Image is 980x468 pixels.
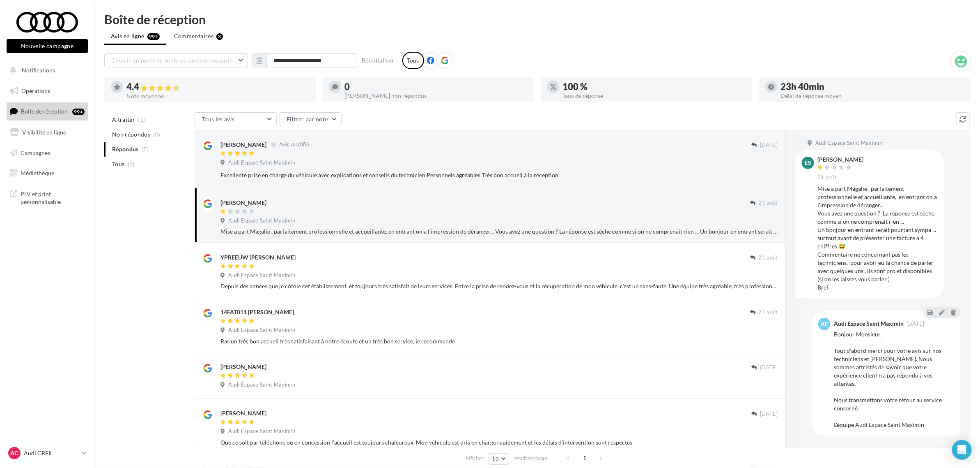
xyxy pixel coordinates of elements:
span: (0) [154,131,161,138]
div: Tous [402,52,424,69]
div: 4.4 [126,82,309,92]
button: Réinitialiser [358,56,398,65]
span: Choisir un point de vente ou un code magasin [111,57,233,64]
span: [DATE] [760,141,778,149]
button: Choisir un point de vente ou un code magasin [104,53,248,67]
p: Audi CREIL [24,449,78,457]
span: Avis modifié [279,141,309,148]
span: (1) [138,116,145,123]
div: Ras un très bon accueil très satisfaisant à notre écoute et un très bon service, je recommande [220,337,778,345]
div: [PERSON_NAME] [220,363,266,371]
span: AE [821,320,828,328]
span: [DATE] [760,364,778,371]
a: Opérations [5,82,90,100]
span: 1 [578,452,591,465]
span: Opérations [21,87,50,94]
div: Open Intercom Messenger [952,440,972,460]
div: [PERSON_NAME] non répondus [344,93,527,99]
span: 10 [492,456,499,462]
div: [PERSON_NAME] [220,409,266,417]
span: Tous les avis [202,116,235,123]
a: PLV et print personnalisable [5,185,90,209]
div: Bonjour Monsieur, Tout d'abord merci pour votre avis sur nos techniciens et [PERSON_NAME]. Nous s... [834,330,954,429]
span: Médiathèque [21,169,54,176]
span: A traiter [112,116,135,124]
span: Notifications [22,67,55,74]
span: 21 août [817,174,837,181]
div: 99+ [72,109,85,115]
span: résultats/page [514,454,548,462]
a: Campagnes [5,144,90,162]
span: 21 août [759,199,778,207]
div: Excellente prise en charge du véhicule avec explications et conseils du technicien Personnels agr... [220,171,725,179]
div: [PERSON_NAME] [220,199,266,207]
div: [PERSON_NAME] [220,141,266,149]
span: Audi Espace Saint Maximin [228,159,295,167]
button: Tous les avis [195,112,277,126]
div: 0 [344,82,527,91]
div: [PERSON_NAME] [817,157,863,162]
span: 21 août [759,309,778,316]
span: Audi Espace Saint Maximin [228,327,295,334]
div: YPREEUW [PERSON_NAME] [220,253,296,262]
span: [DATE] [760,410,778,418]
span: AC [11,449,18,457]
span: Commentaires [174,32,213,40]
span: [DATE] [907,321,925,327]
a: Visibilité en ligne [5,124,90,141]
span: Audi Espace Saint Maximin [228,428,295,435]
div: Mise a part Magalie , parfaitement professionnelle et accueillante, en entrant on a l'impression ... [220,227,778,236]
div: Taux de réponse [563,93,746,99]
a: AC Audi CREIL [7,445,88,461]
button: 10 [489,453,510,465]
div: Audi Espace Saint Maximin [834,321,904,327]
button: Notifications [5,62,86,79]
div: Depuis des années que je côtoie cet établissement, et toujours très satisfait de leurs services. ... [220,282,778,290]
span: Tous [112,160,124,168]
div: Boîte de réception [104,13,970,25]
a: Boîte de réception99+ [5,102,90,120]
button: Filtrer par note [280,112,342,126]
div: 100 % [563,82,746,91]
span: Afficher [466,454,484,462]
span: (7) [128,161,135,167]
div: Délai de réponse moyen [781,93,964,99]
span: Campagnes [21,149,50,156]
span: Visibilité en ligne [22,129,66,136]
span: Audi Espace Saint Maximin [228,217,295,225]
span: 21 août [759,254,778,262]
div: Note moyenne [126,93,309,99]
span: Audi Espace Saint Maximin [815,139,882,147]
button: Nouvelle campagne [7,39,88,53]
div: Mise a part Magalie , parfaitement professionnelle et accueillante, en entrant on a l'impression ... [817,185,937,292]
span: Non répondus [112,130,150,139]
div: 3 [216,33,223,40]
span: Boîte de réception [21,108,68,115]
a: Médiathèque [5,164,90,182]
div: 14FAT011 [PERSON_NAME] [220,308,294,316]
span: PLV et print personnalisable [21,188,85,206]
span: Audi Espace Saint Maximin [228,272,295,279]
div: 23h 40min [781,82,964,91]
div: Que ce soit par téléphone ou en concession l'accueil est toujours chaleureux. Mon véhicule est pr... [220,438,778,447]
span: ES [805,159,811,167]
span: Audi Espace Saint Maximin [228,381,295,389]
